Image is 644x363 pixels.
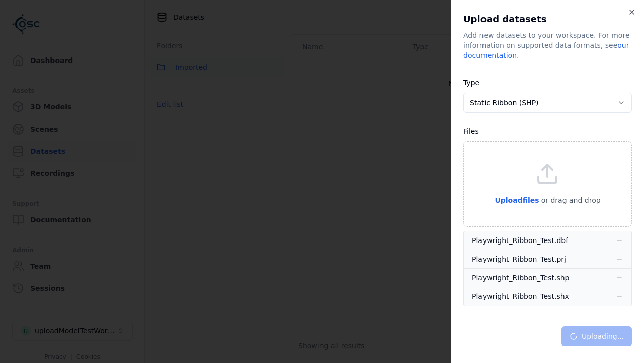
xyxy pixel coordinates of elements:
[472,254,566,264] div: Playwright_Ribbon_Test.prj
[463,12,632,26] h2: Upload datasets
[472,291,569,301] div: Playwright_Ribbon_Test.shx
[472,235,568,246] div: Playwright_Ribbon_Test.dbf
[463,127,479,135] label: Files
[463,30,632,60] div: Add new datasets to your workspace. For more information on supported data formats, see .
[539,194,601,206] p: or drag and drop
[495,196,539,204] span: Upload files
[463,79,479,87] label: Type
[472,273,569,283] div: Playwright_Ribbon_Test.shp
